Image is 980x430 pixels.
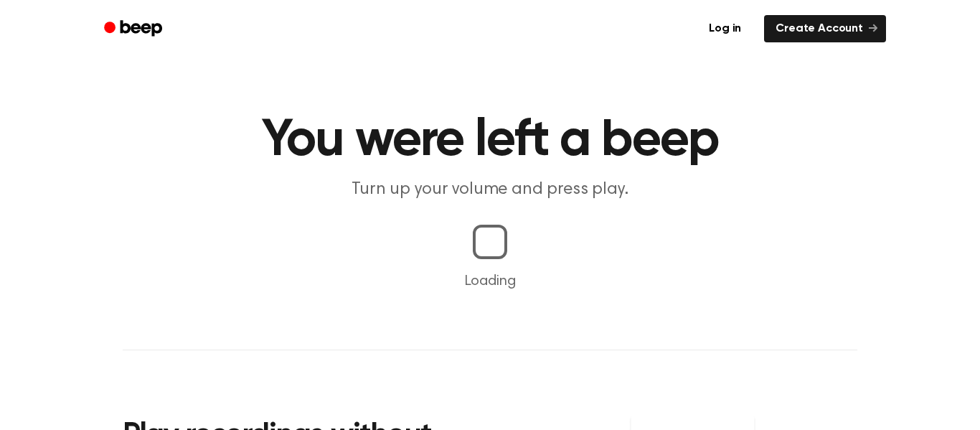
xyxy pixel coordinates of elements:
[764,15,886,42] a: Create Account
[694,12,755,45] a: Log in
[17,271,963,292] p: Loading
[215,178,765,202] p: Turn up your volume and press play.
[94,15,175,43] a: Beep
[123,115,857,167] h1: You were left a beep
